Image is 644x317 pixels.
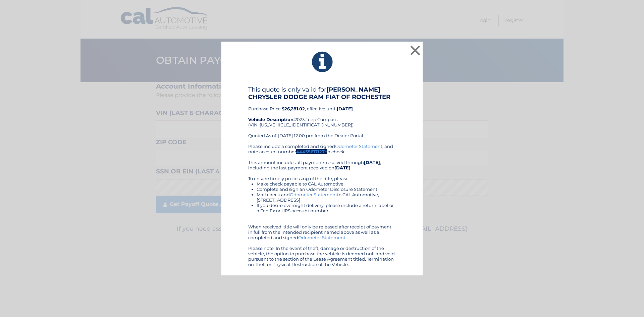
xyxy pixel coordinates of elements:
[248,86,390,101] b: [PERSON_NAME] CHRYSLER DODGE RAM FIAT OF ROCHESTER
[290,192,337,197] a: Odometer Statement
[409,44,422,57] button: ×
[282,106,305,111] b: $26,281.02
[257,181,396,187] li: Make check payable to CAL Automotive
[296,149,325,154] b: 44455617127
[248,144,396,267] div: Please include a completed and signed , and note account number on check. This amount includes al...
[298,235,345,240] a: Odometer Statement
[257,187,396,192] li: Complete and sign an Odometer Disclosure Statement
[335,144,382,149] a: Odometer Statement
[334,165,351,170] b: [DATE]
[248,117,294,122] strong: Vehicle Description:
[257,192,396,203] li: Mail check and to CAL Automotive, [STREET_ADDRESS]
[337,106,353,111] b: [DATE]
[364,160,380,165] b: [DATE]
[248,86,396,101] h4: This quote is only valid for
[257,203,396,213] li: If you desire overnight delivery, please include a return label or a Fed Ex or UPS account number.
[248,86,396,144] div: Purchase Price: , effective until 2023 Jeep Compass (VIN: [US_VEHICLE_IDENTIFICATION_NUMBER]) Quo...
